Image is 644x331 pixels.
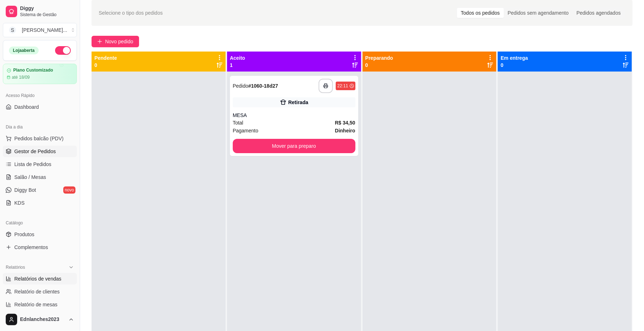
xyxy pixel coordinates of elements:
[3,23,77,37] button: Select a team
[248,83,278,89] strong: # 1060-18d27
[3,3,77,20] a: DiggySistema de Gestão
[230,62,245,69] p: 1
[233,83,249,89] span: Pedido
[457,8,504,18] div: Todos os pedidos
[99,9,163,17] span: Selecione o tipo dos pedidos
[105,38,133,45] span: Novo pedido
[3,242,77,253] a: Complementos
[14,186,36,194] span: Diggy Bot
[14,231,34,238] span: Produtos
[365,54,393,62] p: Preparando
[3,133,77,144] button: Pedidos balcão (PDV)
[3,286,77,297] a: Relatório de clientes
[14,148,56,155] span: Gestor de Pedidos
[337,83,348,89] div: 22:11
[365,62,393,69] p: 0
[3,64,77,84] a: Plano Customizadoaté 18/09
[14,174,46,181] span: Salão / Mesas
[92,36,139,47] button: Novo pedido
[14,161,51,168] span: Lista de Pedidos
[3,146,77,157] a: Gestor de Pedidos
[6,264,25,270] span: Relatórios
[13,68,53,73] article: Plano Customizado
[55,46,71,55] button: Alterar Status
[14,275,62,282] span: Relatórios de vendas
[501,62,528,69] p: 0
[14,301,58,308] span: Relatório de mesas
[230,54,245,62] p: Aceito
[233,112,355,119] div: MESA
[572,8,625,18] div: Pedidos agendados
[3,299,77,310] a: Relatório de mesas
[97,39,102,44] span: plus
[12,74,30,80] article: até 18/09
[233,139,355,153] button: Mover para preparo
[504,8,572,18] div: Pedidos sem agendamento
[94,62,117,69] p: 0
[20,5,74,12] span: Diggy
[335,128,355,133] strong: Dinheiro
[288,99,308,106] div: Retirada
[3,184,77,196] a: Diggy Botnovo
[335,120,355,126] strong: R$ 34,50
[233,119,244,127] span: Total
[3,121,77,133] div: Dia a dia
[14,288,60,295] span: Relatório de clientes
[3,273,77,284] a: Relatórios de vendas
[3,159,77,170] a: Lista de Pedidos
[20,12,74,18] span: Sistema de Gestão
[9,47,39,54] div: Loja aberta
[20,316,65,323] span: Ednlanches2023
[3,197,77,209] a: KDS
[233,127,259,135] span: Pagamento
[9,26,16,34] span: S
[3,171,77,183] a: Salão / Mesas
[501,54,528,62] p: Em entrega
[3,101,77,113] a: Dashboard
[3,311,77,328] button: Ednlanches2023
[94,54,117,62] p: Pendente
[3,217,77,229] div: Catálogo
[3,90,77,101] div: Acesso Rápido
[14,135,64,142] span: Pedidos balcão (PDV)
[14,103,39,111] span: Dashboard
[14,199,25,206] span: KDS
[22,26,67,34] div: [PERSON_NAME] ...
[3,229,77,240] a: Produtos
[14,244,48,251] span: Complementos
